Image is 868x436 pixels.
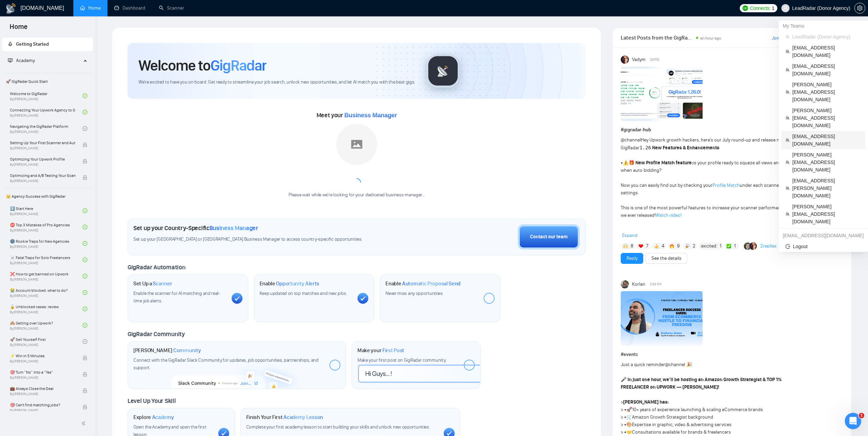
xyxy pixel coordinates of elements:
[518,224,580,250] button: Contact our team
[627,255,637,262] a: Reply
[10,385,75,392] span: 💼 Always Close the Deal
[785,160,790,164] span: team
[742,5,748,11] img: upwork-logo.png
[652,145,719,151] strong: New Features & Enhancements
[81,420,88,427] span: double-left
[623,160,629,166] span: ⚠️
[626,422,632,427] span: 🎨
[629,160,634,166] span: 🎁
[4,22,33,36] span: Home
[10,172,75,179] span: Optimizing and A/B Testing Your Scanner for Better Results
[623,227,690,233] strong: Profile management upgrades:
[720,243,721,250] span: 1
[159,5,184,11] a: searchScanner
[10,402,75,408] span: 🎯 Can't find matching jobs?
[138,56,266,75] h1: Welcome to
[792,203,861,225] span: [PERSON_NAME][EMAIL_ADDRESS][DOMAIN_NAME]
[385,290,443,296] span: Never miss any opportunities.
[83,405,87,409] span: lock
[638,244,643,249] img: ❤️
[622,232,637,238] span: Expand
[128,264,185,271] span: GigRadar Automation
[646,243,648,250] span: 7
[785,243,861,250] span: Logout
[357,357,446,363] span: Make your first post on GigRadar community.
[382,347,404,354] span: First Post
[650,57,659,63] span: [DATE]
[209,224,258,232] span: Business Manager
[665,362,685,367] span: @channel
[792,151,861,174] span: [PERSON_NAME][EMAIL_ADDRESS][DOMAIN_NAME]
[10,139,75,146] span: Setting Up Your First Scanner and Auto-Bidder
[138,79,415,86] span: We're excited to have you on board. Get ready to streamline your job search, unlock new opportuni...
[402,280,460,287] span: Automatic Proposal Send
[712,182,740,188] a: Profile Match
[845,413,861,429] iframe: Intercom live chat
[10,252,83,267] a: ☠️ Fatal Traps for Solo FreelancersBy[PERSON_NAME]
[10,203,83,218] a: 1️⃣ Start HereBy[PERSON_NAME]
[621,291,703,346] img: F09H8TEEYJG-Anthony%20James.png
[336,124,377,165] img: placeholder.png
[646,253,687,264] button: See the details
[10,236,83,251] a: 🌚 Rookie Traps for New AgenciesBy[PERSON_NAME]
[10,105,83,120] a: Connecting Your Upwork Agency to GigRadarBy[PERSON_NAME]
[10,359,75,363] span: By [PERSON_NAME]
[10,334,83,349] a: 🚀 Sell Yourself FirstBy[PERSON_NAME]
[621,377,782,390] strong: In just one hour, we’ll be hosting an Amazon Growth Strategist & TOP 1% FREELANCER on UPWORK — [P...
[83,126,87,131] span: check-circle
[83,142,87,147] span: lock
[621,377,627,382] span: 🎤
[83,175,87,180] span: lock
[83,290,87,295] span: check-circle
[785,138,790,142] span: team
[353,178,361,186] span: loading
[317,111,397,119] span: Meet your
[2,37,93,51] li: Getting Started
[10,318,83,333] a: 🙈 Getting over Upwork?By[PERSON_NAME]
[283,414,323,421] span: Academy Lesson
[785,212,790,216] span: team
[10,376,75,380] span: By [PERSON_NAME]
[357,347,404,354] h1: Make your
[750,4,770,12] span: Connects:
[686,362,692,367] span: 🎉
[133,280,172,287] h1: Set Up a
[792,44,861,59] span: [EMAIL_ADDRESS][DOMAIN_NAME]
[700,36,721,41] span: an hour ago
[83,241,87,246] span: check-circle
[785,68,790,72] span: team
[700,242,717,250] span: :excited:
[792,177,861,199] span: [EMAIL_ADDRESS][PERSON_NAME][DOMAIN_NAME]
[651,255,681,262] a: See the details
[785,116,790,120] span: team
[779,230,868,241] div: dima.mirov@gigradar.io
[3,190,92,203] span: 👑 Agency Success with GigRadar
[83,225,87,229] span: check-circle
[772,4,775,12] span: 1
[631,243,633,250] span: 8
[670,244,674,249] img: 🔥
[260,290,347,296] span: Keep updated on top matches and new jobs.
[10,163,75,167] span: By [PERSON_NAME]
[656,212,681,218] a: Watch video!
[83,356,87,360] span: lock
[83,257,87,262] span: check-circle
[173,347,201,354] span: Community
[83,323,87,328] span: check-circle
[10,392,75,396] span: By [PERSON_NAME]
[172,358,302,389] img: slackcommunity-bg.png
[128,397,176,405] span: Level Up Your Skill
[621,33,694,42] span: Latest Posts from the GigRadar Community
[785,244,790,249] span: logout
[246,414,323,421] h1: Finish Your First
[5,3,16,14] img: logo
[133,414,174,421] h1: Explore
[10,285,83,300] a: 😭 Account blocked: what to do?By[PERSON_NAME]
[626,429,632,435] span: 🤝
[152,414,174,421] span: Academy
[10,352,75,359] span: ⚡ Win in 5 Minutes
[854,5,865,11] a: setting
[16,41,49,47] span: Getting Started
[83,208,87,213] span: check-circle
